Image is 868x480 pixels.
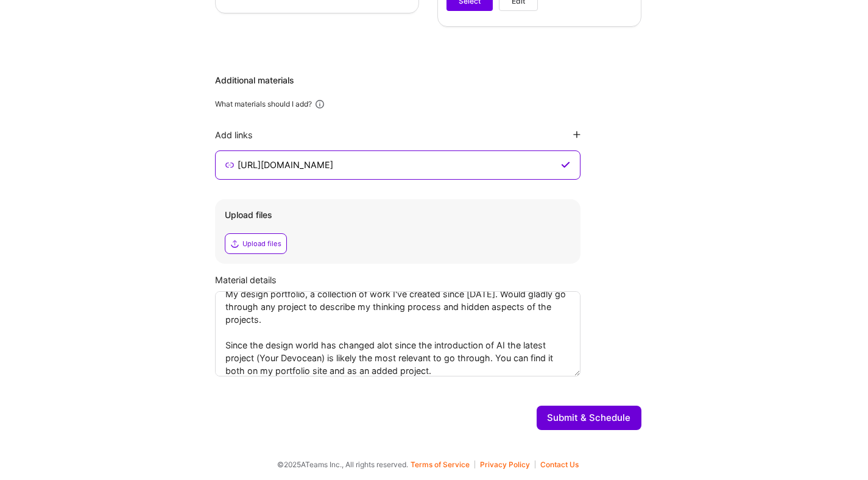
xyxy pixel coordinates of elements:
[242,239,281,249] div: Upload files
[540,461,579,468] button: Contact Us
[215,74,641,86] div: Additional materials
[215,274,641,286] div: Material details
[561,160,570,170] i: icon CheckPurple
[230,239,240,249] i: icon Upload2
[277,458,408,471] span: © 2025 ATeams Inc., All rights reserved.
[411,461,475,468] button: Terms of Service
[573,131,580,138] i: icon PlusBlackFlat
[537,406,641,430] button: Submit & Schedule
[236,158,558,172] input: Enter link
[215,291,580,376] textarea: My design portfolio, a collection of work I've created since [DATE]. Would gladly go through any ...
[225,160,235,170] i: icon LinkSecondary
[480,461,535,468] button: Privacy Policy
[314,99,325,110] i: icon Info
[215,99,312,109] div: What materials should I add?
[225,209,571,221] div: Upload files
[215,129,253,141] div: Add links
